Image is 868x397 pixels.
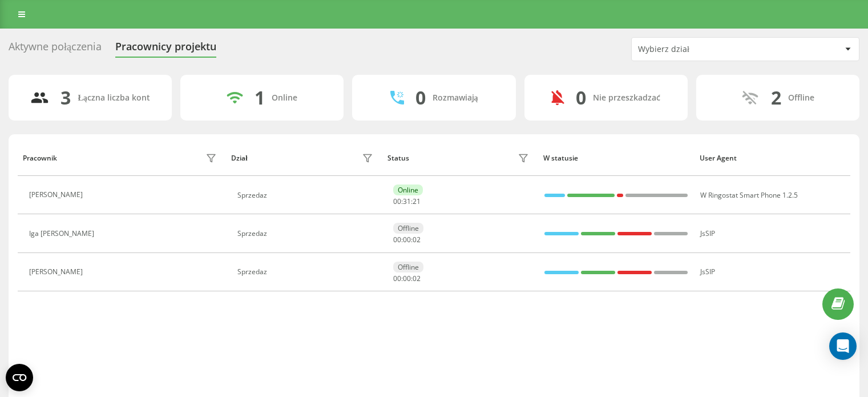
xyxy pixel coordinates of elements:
[393,236,421,244] div: : :
[237,268,376,276] div: Sprzedaz
[393,197,401,206] span: 00
[700,190,798,200] span: W Ringostat Smart Phone 1.2.5
[403,274,411,283] span: 00
[29,230,97,238] div: Iga [PERSON_NAME]
[638,45,774,54] div: Wybierz dział
[413,197,421,206] span: 21
[29,268,86,276] div: [PERSON_NAME]
[237,230,376,238] div: Sprzedaz
[115,41,216,58] div: Pracownicy projektu
[393,275,421,283] div: : :
[393,274,401,283] span: 00
[829,332,857,360] div: Open Intercom Messenger
[255,87,265,109] div: 1
[78,93,150,103] div: Łączna liczba kont
[393,198,421,206] div: : :
[231,154,247,162] div: Dział
[6,364,33,391] button: Open CMP widget
[788,93,814,103] div: Offline
[403,235,411,244] span: 00
[29,191,86,199] div: [PERSON_NAME]
[272,93,297,103] div: Online
[23,154,57,162] div: Pracownik
[700,228,715,238] span: JsSIP
[393,262,423,272] div: Offline
[403,197,411,206] span: 31
[593,93,660,103] div: Nie przeszkadzać
[700,154,845,162] div: User Agent
[415,87,426,109] div: 0
[700,267,715,276] span: JsSIP
[413,274,421,283] span: 02
[771,87,781,109] div: 2
[9,41,102,58] div: Aktywne połączenia
[387,154,409,162] div: Status
[433,93,478,103] div: Rozmawiają
[576,87,586,109] div: 0
[393,223,423,234] div: Offline
[393,185,423,195] div: Online
[413,235,421,244] span: 02
[393,235,401,244] span: 00
[543,154,689,162] div: W statusie
[60,87,71,109] div: 3
[237,191,376,199] div: Sprzedaz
